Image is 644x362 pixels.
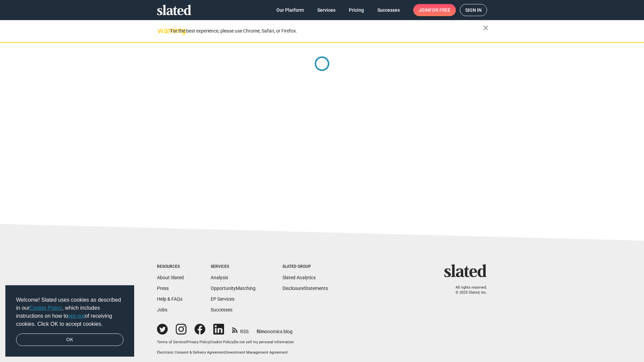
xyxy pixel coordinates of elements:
[157,307,167,312] a: Jobs
[282,264,328,269] div: Slated Group
[211,307,232,312] a: Successes
[282,286,328,291] a: DisclosureStatements
[30,305,62,311] a: Cookie Policy
[157,340,185,344] a: Terms of Service
[276,4,304,16] span: Our Platform
[157,350,225,355] a: Electronic Consent & Delivery Agreement
[282,275,316,280] a: Slated Analytics
[482,24,490,32] mat-icon: close
[413,4,456,16] a: Joinfor free
[257,329,265,334] span: film
[460,4,487,16] a: Sign in
[211,340,233,344] a: Cookie Policy
[186,340,210,344] a: Privacy Policy
[157,264,184,269] div: Resources
[429,4,450,16] span: for free
[232,324,249,335] a: RSS
[211,296,234,302] a: EP Services
[16,296,123,328] span: Welcome! Slated uses cookies as described in our , which includes instructions on how to of recei...
[170,26,483,36] div: For the best experience, please use Chrome, Safari, or Firefox.
[157,296,182,302] a: Help & FAQs
[185,340,186,344] span: |
[343,4,369,16] a: Pricing
[157,275,184,280] a: About Slated
[210,340,211,344] span: |
[377,4,400,16] span: Successes
[317,4,335,16] span: Services
[257,323,292,335] a: filmonomics blog
[158,26,166,35] mat-icon: warning
[233,340,234,344] span: |
[157,286,169,291] a: Press
[372,4,405,16] a: Successes
[234,340,294,345] button: Do not sell my personal information
[465,4,482,16] span: Sign in
[5,285,134,357] div: cookieconsent
[211,286,256,291] a: OpportunityMatching
[419,4,450,16] span: Join
[349,4,364,16] span: Pricing
[448,285,487,295] p: All rights reserved. © 2025 Slated, Inc.
[226,350,288,355] a: Investment Management Agreement
[271,4,309,16] a: Our Platform
[211,275,228,280] a: Analysis
[16,334,123,346] a: dismiss cookie message
[68,313,85,319] a: opt-out
[312,4,341,16] a: Services
[211,264,256,269] div: Services
[225,350,226,355] span: |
